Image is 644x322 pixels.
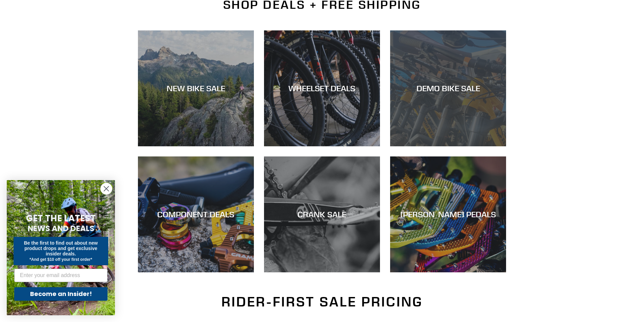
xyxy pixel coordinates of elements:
[390,156,506,272] a: [PERSON_NAME] PEDALS
[264,156,380,272] a: CRANK SALE
[28,223,94,234] span: NEWS AND DEALS
[24,240,98,256] span: Be the first to find out about new product drops and get exclusive insider deals.
[100,183,112,195] button: Close dialog
[390,83,506,93] div: DEMO BIKE SALE
[29,257,92,262] span: *And get $10 off your first order*
[138,30,254,146] a: NEW BIKE SALE
[264,83,380,93] div: WHEELSET DEALS
[138,209,254,219] div: COMPONENT DEALS
[390,30,506,146] a: DEMO BIKE SALE
[26,212,96,224] span: GET THE LATEST
[14,287,108,301] button: Become an Insider!
[14,269,108,282] input: Enter your email address
[390,209,506,219] div: [PERSON_NAME] PEDALS
[264,209,380,219] div: CRANK SALE
[138,156,254,272] a: COMPONENT DEALS
[138,294,506,310] h2: RIDER-FIRST SALE PRICING
[138,83,254,93] div: NEW BIKE SALE
[264,30,380,146] a: WHEELSET DEALS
